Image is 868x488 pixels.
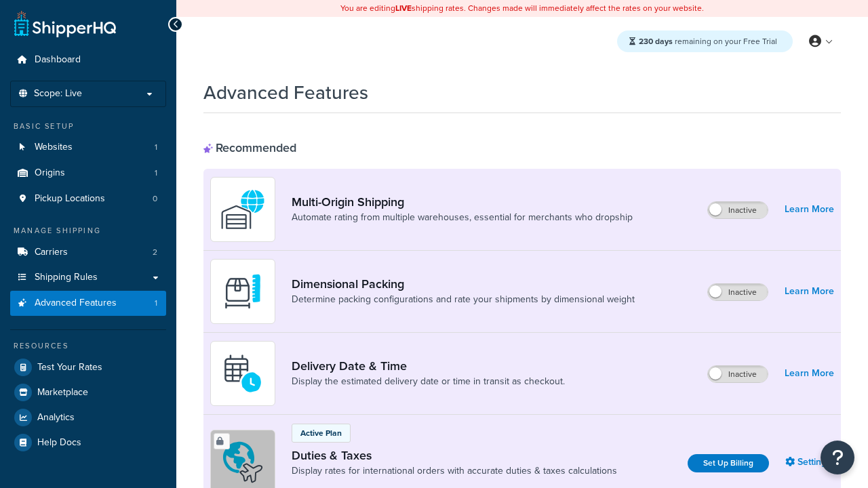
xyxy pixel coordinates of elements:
[35,298,117,309] span: Advanced Features
[37,437,81,449] span: Help Docs
[785,282,834,301] a: Learn More
[292,448,617,463] a: Duties & Taxes
[10,121,166,132] div: Basic Setup
[10,225,166,237] div: Manage Shipping
[153,193,157,205] span: 0
[10,291,166,316] li: Advanced Features
[708,284,768,300] label: Inactive
[35,142,73,153] span: Websites
[10,135,166,160] a: Websites1
[292,375,565,388] a: Display the estimated delivery date or time in transit as checkout.
[153,247,157,258] span: 2
[639,35,673,47] strong: 230 days
[10,265,166,290] a: Shipping Rules
[10,240,166,265] a: Carriers2
[219,268,267,315] img: DTVBYsAAAAAASUVORK5CYII=
[155,142,157,153] span: 1
[785,453,834,472] a: Settings
[37,362,102,373] span: Test Your Rates
[292,211,633,224] a: Automate rating from multiple warehouses, essential for merchants who dropship
[821,441,854,474] button: Open Resource Center
[203,79,368,106] h1: Advanced Features
[292,359,565,373] a: Delivery Date & Time
[34,88,82,100] span: Scope: Live
[10,240,166,265] li: Carriers
[10,47,166,73] a: Dashboard
[708,202,768,218] label: Inactive
[10,340,166,352] div: Resources
[203,140,296,155] div: Recommended
[10,186,166,211] a: Pickup Locations0
[35,54,81,66] span: Dashboard
[37,412,75,424] span: Analytics
[35,167,65,179] span: Origins
[10,355,166,380] a: Test Your Rates
[219,186,267,233] img: WatD5o0RtDAAAAAElFTkSuQmCC
[35,193,105,205] span: Pickup Locations
[219,350,267,397] img: gfkeb5ejjkALwAAAABJRU5ErkJggg==
[292,277,635,291] a: Dimensional Packing
[35,272,98,283] span: Shipping Rules
[688,454,769,472] a: Set Up Billing
[10,161,166,186] a: Origins1
[292,293,635,306] a: Determine packing configurations and rate your shipments by dimensional weight
[155,298,157,309] span: 1
[708,366,768,382] label: Inactive
[10,186,166,211] li: Pickup Locations
[300,427,342,439] p: Active Plan
[292,195,633,209] a: Multi-Origin Shipping
[35,247,68,258] span: Carriers
[155,167,157,179] span: 1
[10,161,166,186] li: Origins
[10,380,166,405] a: Marketplace
[639,35,777,47] span: remaining on your Free Trial
[785,200,834,219] a: Learn More
[395,2,412,14] b: LIVE
[37,387,88,399] span: Marketplace
[785,364,834,383] a: Learn More
[10,291,166,316] a: Advanced Features1
[10,405,166,430] a: Analytics
[10,135,166,160] li: Websites
[292,464,617,478] a: Display rates for international orders with accurate duties & taxes calculations
[10,430,166,455] a: Help Docs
